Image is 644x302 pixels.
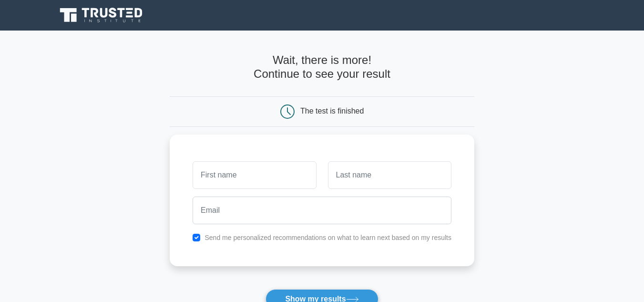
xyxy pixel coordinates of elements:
[204,234,451,241] label: Send me personalized recommendations on what to learn next based on my results
[328,161,451,189] input: Last name
[300,107,364,115] div: The test is finished
[193,161,316,189] input: First name
[193,197,451,224] input: Email
[170,53,474,81] h4: Wait, there is more! Continue to see your result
